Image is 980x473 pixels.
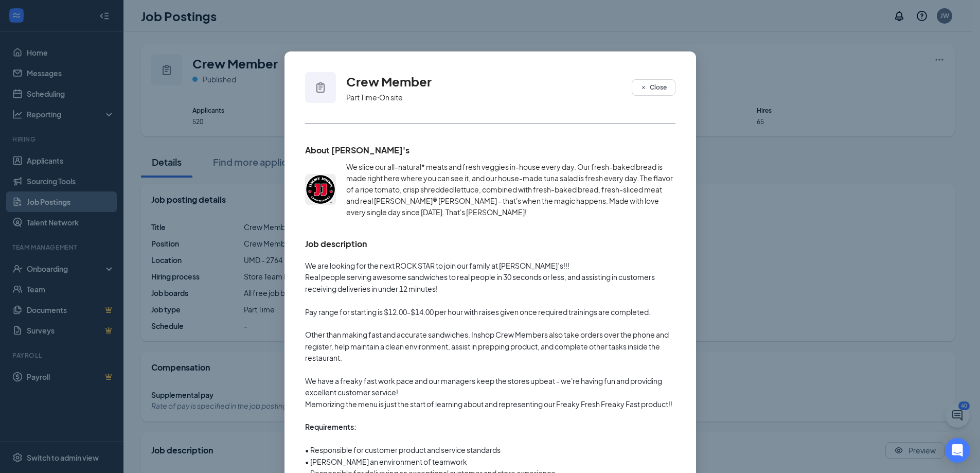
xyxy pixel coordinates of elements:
p: We have a freaky fast work pace and our managers keep the stores upbeat - we're having fun and pr... [305,375,675,398]
p: • Responsible for customer product and service standards [305,444,675,456]
img: Jimmy John's [305,174,336,205]
span: About [PERSON_NAME]'s [305,145,409,155]
p: • [PERSON_NAME] an environment of teamwork [305,456,675,467]
div: Open Intercom Messenger [945,438,970,463]
span: Close [650,83,667,92]
p: Pay range for starting is $12.00-$14.00 per hour with raises given once required trainings are co... [305,306,675,318]
svg: Cross [640,84,647,91]
button: CrossClose [632,79,675,96]
span: Part Time [346,92,377,102]
strong: Requirements: [305,422,357,431]
span: ‧ On site [377,92,403,102]
p: Real people serving awesome sandwiches to real people in 30 seconds or less, and assisting in cus... [305,271,675,294]
svg: Clipboard [314,81,327,94]
span: Job description [305,238,367,249]
span: We slice our all-natural* meats and fresh veggies in-house every day. Our fresh-baked bread is ma... [346,162,674,217]
p: We are looking for the next ROCK STAR to join our family at [PERSON_NAME]’s!!! [305,260,675,271]
p: Other than making fast and accurate sandwiches. Inshop Crew Members also take orders over the pho... [305,329,675,363]
span: Crew Member [346,74,432,89]
p: Memorizing the menu is just the start of learning about and representing our Freaky Fresh Freaky ... [305,398,675,410]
